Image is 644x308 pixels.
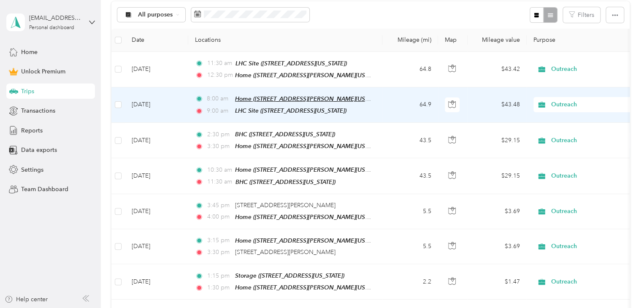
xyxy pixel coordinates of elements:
span: Transactions [21,106,55,115]
span: Home ([STREET_ADDRESS][PERSON_NAME][US_STATE]) [235,213,387,221]
td: 43.5 [382,123,438,158]
span: Outreach [551,207,628,216]
td: $29.15 [468,123,527,158]
span: LHC Site ([STREET_ADDRESS][US_STATE]) [235,107,346,114]
span: 8:00 am [207,94,231,103]
td: [DATE] [125,229,188,264]
span: 11:30 am [207,59,232,68]
button: Filters [563,7,600,23]
td: 2.2 [382,264,438,300]
span: 3:15 pm [207,236,231,245]
th: Map [438,29,468,52]
span: Storage ([STREET_ADDRESS][US_STATE]) [235,272,344,279]
td: $3.69 [468,229,527,264]
span: LHC Site ([STREET_ADDRESS][US_STATE]) [235,60,347,67]
span: Outreach [551,100,628,109]
td: [DATE] [125,87,188,123]
span: Home ([STREET_ADDRESS][PERSON_NAME][US_STATE]) [235,166,387,173]
button: Help center [5,295,48,304]
th: Mileage (mi) [382,29,438,52]
td: 5.5 [382,229,438,264]
span: All purposes [138,12,173,18]
span: Home ([STREET_ADDRESS][PERSON_NAME][US_STATE]) [235,237,387,244]
span: Outreach [551,277,628,286]
td: [DATE] [125,123,188,158]
span: [STREET_ADDRESS][PERSON_NAME] [235,249,336,256]
td: $1.47 [468,264,527,300]
th: Locations [188,29,382,52]
span: 12:30 pm [207,70,231,80]
span: Data exports [21,146,57,154]
span: 2:30 pm [207,130,231,139]
td: $29.15 [468,158,527,194]
span: Reports [21,126,43,135]
span: Home ([STREET_ADDRESS][PERSON_NAME][US_STATE]) [235,95,387,103]
td: $3.69 [468,194,527,229]
span: 3:45 pm [207,201,231,210]
span: Home ([STREET_ADDRESS][PERSON_NAME][US_STATE]) [235,284,387,291]
span: 3:30 pm [207,248,231,257]
td: [DATE] [125,52,188,87]
td: [DATE] [125,194,188,229]
td: 64.8 [382,52,438,87]
span: Home ([STREET_ADDRESS][PERSON_NAME][US_STATE]) [235,72,387,79]
span: [STREET_ADDRESS][PERSON_NAME] [235,202,336,209]
span: Outreach [551,65,628,74]
span: BHC ([STREET_ADDRESS][US_STATE]) [235,131,335,138]
span: 3:30 pm [207,142,231,151]
span: 11:30 am [207,177,232,186]
span: Trips [21,87,34,96]
td: $43.48 [468,87,527,123]
span: Home [21,48,38,57]
td: 43.5 [382,158,438,194]
td: [DATE] [125,264,188,300]
td: [DATE] [125,158,188,194]
td: $43.42 [468,52,527,87]
td: 64.9 [382,87,438,123]
span: 1:30 pm [207,283,231,292]
span: Outreach [551,171,628,181]
iframe: Everlance-gr Chat Button Frame [597,261,644,308]
span: Outreach [551,136,628,145]
span: 10:30 am [207,165,231,175]
span: 9:00 am [207,106,231,116]
span: Team Dashboard [21,185,68,194]
th: Date [125,29,188,52]
td: 5.5 [382,194,438,229]
th: Mileage value [468,29,527,52]
div: [EMAIL_ADDRESS][DOMAIN_NAME] [29,14,82,22]
div: Personal dashboard [29,25,74,30]
span: Settings [21,165,43,174]
span: 4:00 pm [207,212,231,222]
span: Unlock Premium [21,67,65,76]
span: BHC ([STREET_ADDRESS][US_STATE]) [235,178,336,185]
span: 1:15 pm [207,271,231,281]
span: Outreach [551,242,628,251]
span: Home ([STREET_ADDRESS][PERSON_NAME][US_STATE]) [235,143,387,150]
